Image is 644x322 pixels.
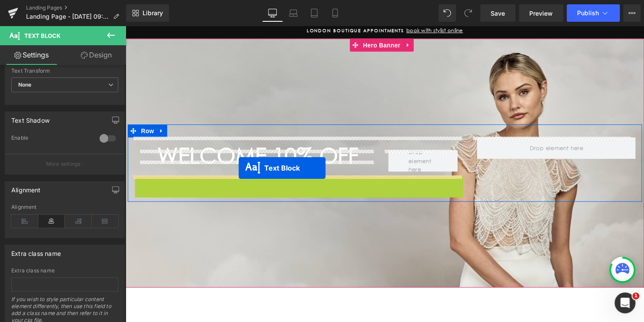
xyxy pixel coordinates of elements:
span: 1 [632,292,639,299]
b: None [18,81,32,88]
button: Redo [459,4,477,22]
a: New Library [126,4,169,22]
a: Tablet [304,4,325,22]
div: Text Transform [11,68,118,74]
div: Enable [11,134,91,144]
span: Text Block [24,32,60,39]
span: Row [13,100,31,113]
a: Desktop [262,4,283,22]
a: Expand / Collapse [31,100,42,113]
a: Laptop [283,4,304,22]
iframe: Intercom live chat [614,292,635,313]
div: Alignment [11,181,41,194]
span: book with stylist online [282,1,342,7]
h1: WELCOME 10% OFF [15,126,253,137]
button: More [623,4,641,22]
div: Extra class name [11,268,118,274]
span: Preview [529,9,553,18]
div: Text Shadow [11,112,50,124]
div: Alignment [11,204,118,210]
a: Preview [519,4,563,22]
button: Publish [567,4,620,22]
a: Mobile [325,4,345,22]
button: Undo [438,4,456,22]
span: Landing Page - [DATE] 09:08:18 [26,13,110,20]
span: LONDON BOUTIQUE APPOINTMENTS [183,2,282,7]
a: Landing Pages [26,4,126,11]
span: Hero Banner [239,13,281,26]
button: More settings [5,154,124,174]
p: More settings [46,160,81,168]
a: Design [65,45,128,65]
span: Publish [577,10,599,17]
a: Expand / Collapse [281,13,292,26]
span: Save [491,9,505,18]
span: Library [143,9,163,17]
div: Extra class name [11,245,61,257]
